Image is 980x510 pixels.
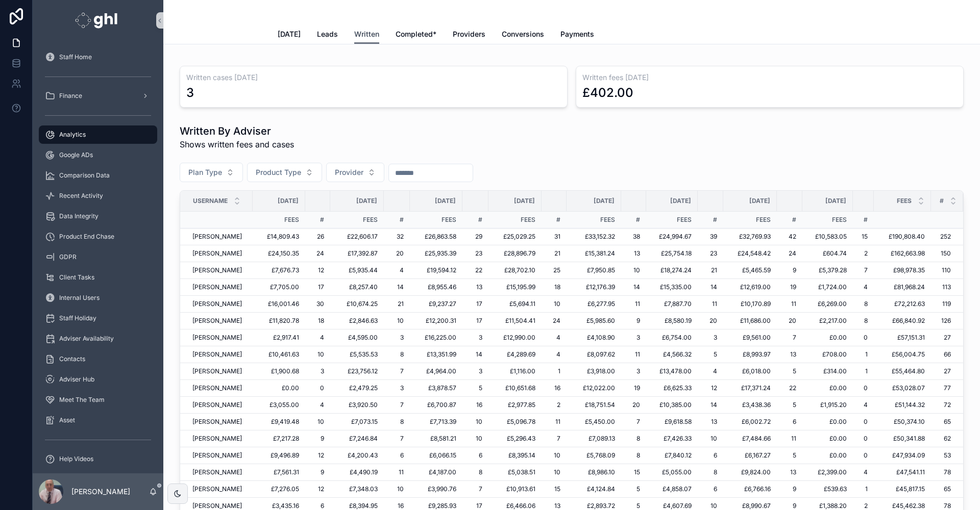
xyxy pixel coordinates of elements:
[59,253,77,261] span: GDPR
[874,380,930,397] td: £53,028.07
[462,346,488,363] td: 14
[410,363,463,380] td: £4,964.00
[777,245,802,262] td: 24
[646,380,698,397] td: £6,625.33
[462,363,488,380] td: 3
[278,29,301,39] span: [DATE]
[542,245,567,262] td: 21
[462,212,488,228] td: #
[723,397,777,414] td: £3,438.36
[410,397,463,414] td: £6,700.87
[542,296,567,313] td: 10
[435,197,456,205] span: [DATE]
[253,363,305,380] td: £1,900.68
[874,346,930,363] td: £56,004.75
[278,197,299,205] span: [DATE]
[59,273,94,282] span: Client Tasks
[330,313,384,329] td: £2,846.63
[186,72,561,83] h3: Written cases [DATE]
[305,329,330,346] td: 4
[777,262,802,279] td: 9
[698,245,723,262] td: 23
[777,296,802,313] td: 11
[567,245,621,262] td: £15,381.24
[305,262,330,279] td: 12
[698,279,723,296] td: 14
[698,262,723,279] td: 21
[488,397,542,414] td: £2,977.85
[462,380,488,397] td: 5
[462,329,488,346] td: 3
[777,329,802,346] td: 7
[384,228,409,245] td: 32
[384,346,409,363] td: 8
[931,279,963,296] td: 113
[621,346,646,363] td: 11
[59,192,103,200] span: Recent Activity
[542,380,567,397] td: 16
[305,363,330,380] td: 3
[305,245,330,262] td: 24
[59,416,75,424] span: Asset
[621,296,646,313] td: 11
[874,279,930,296] td: £81,968.24
[180,346,253,363] td: [PERSON_NAME]
[488,329,542,346] td: £12,990.00
[874,363,930,380] td: £55,464.80
[253,380,305,397] td: £0.00
[514,197,535,205] span: [DATE]
[39,391,157,409] a: Meet The Team
[621,397,646,414] td: 20
[180,245,253,262] td: [PERSON_NAME]
[594,197,615,205] span: [DATE]
[39,48,157,66] a: Staff Home
[853,262,874,279] td: 7
[488,363,542,380] td: £1,116.00
[488,262,542,279] td: £28,702.10
[462,296,488,313] td: 17
[180,163,243,182] button: Select Button
[621,245,646,262] td: 13
[777,380,802,397] td: 22
[723,313,777,329] td: £11,686.00
[39,329,157,348] a: Adviser Availability
[698,380,723,397] td: 12
[384,313,409,329] td: 10
[502,29,544,39] span: Conversions
[39,227,157,246] a: Product End Chase
[410,329,463,346] td: £16,225.00
[567,346,621,363] td: £8,097.62
[39,166,157,185] a: Comparison Data
[186,85,194,101] div: 3
[59,455,93,463] span: Help Videos
[802,262,852,279] td: £5,379.28
[802,346,852,363] td: £708.00
[931,329,963,346] td: 27
[354,29,379,39] span: Written
[931,363,963,380] td: 27
[931,380,963,397] td: 77
[723,329,777,346] td: £9,561.00
[621,329,646,346] td: 3
[180,279,253,296] td: [PERSON_NAME]
[410,313,463,329] td: £12,200.31
[723,346,777,363] td: £8,993.97
[542,329,567,346] td: 4
[256,167,301,177] span: Product Type
[488,296,542,313] td: £5,694.11
[305,279,330,296] td: 17
[39,87,157,105] a: Finance
[931,262,963,279] td: 110
[940,197,944,205] span: #
[330,363,384,380] td: £23,756.12
[39,207,157,225] a: Data Integrity
[567,363,621,380] td: £3,918.00
[410,296,463,313] td: £9,237.27
[777,313,802,329] td: 20
[931,245,963,262] td: 150
[188,167,222,177] span: Plan Type
[542,363,567,380] td: 1
[567,329,621,346] td: £4,108.90
[305,346,330,363] td: 10
[874,245,930,262] td: £162,663.98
